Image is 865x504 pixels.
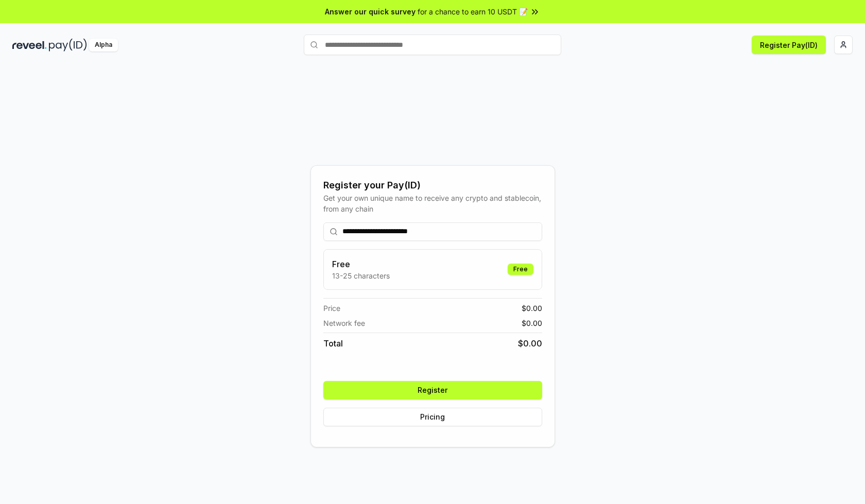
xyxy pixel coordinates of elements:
div: Register your Pay(ID) [323,178,542,193]
p: 13-25 characters [332,270,390,281]
span: Total [323,337,343,350]
button: Register [323,381,542,399]
h3: Free [332,258,390,270]
span: Answer our quick survey [325,6,416,17]
img: reveel_dark [12,39,47,51]
span: $ 0.00 [518,337,542,350]
span: Network fee [323,318,365,328]
span: $ 0.00 [522,318,542,328]
button: Register Pay(ID) [752,36,826,54]
span: Price [323,303,340,314]
span: for a chance to earn 10 USDT 📝 [418,6,528,17]
div: Alpha [89,39,118,51]
button: Pricing [323,408,542,426]
div: Get your own unique name to receive any crypto and stablecoin, from any chain [323,193,542,214]
img: pay_id [49,39,87,51]
span: $ 0.00 [522,303,542,314]
div: Free [508,264,533,275]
